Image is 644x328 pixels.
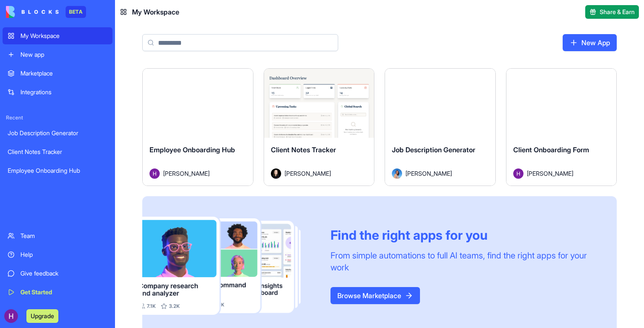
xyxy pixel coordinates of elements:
span: My Workspace [132,7,179,17]
div: From simple automations to full AI teams, find the right apps for your work [331,250,596,273]
div: Get Started [20,288,107,296]
div: Give feedback [20,269,107,278]
div: Job Description Generator [8,129,107,137]
img: Avatar [392,168,402,179]
a: Job Description Generator [3,125,112,142]
a: Team [3,227,112,244]
a: Client Notes Tracker [3,143,112,160]
a: Help [3,246,112,263]
a: Get Started [3,284,112,301]
a: New app [3,46,112,63]
div: New app [20,50,107,59]
img: Avatar [271,168,281,179]
a: Upgrade [26,311,58,320]
a: Give feedback [3,265,112,282]
a: Browse Marketplace [331,287,420,304]
div: Help [20,250,107,259]
div: My Workspace [20,32,107,40]
img: logo [6,6,59,18]
div: Integrations [20,88,107,96]
span: [PERSON_NAME] [285,169,331,178]
span: Recent [3,114,112,121]
img: Avatar [513,168,523,179]
span: [PERSON_NAME] [405,169,452,178]
span: [PERSON_NAME] [163,169,210,178]
span: Client Onboarding Form [513,145,589,154]
button: Upgrade [26,309,58,323]
img: Frame_181_egmpey.png [142,217,317,315]
button: Share & Earn [585,5,639,19]
a: Employee Onboarding HubAvatar[PERSON_NAME] [142,68,253,186]
div: Marketplace [20,69,107,78]
span: Client Notes Tracker [271,145,336,154]
span: [PERSON_NAME] [527,169,573,178]
a: BETA [6,6,86,18]
a: Client Onboarding FormAvatar[PERSON_NAME] [506,68,617,186]
img: ACg8ocKzPzImrkkWXBHegFj_Rtd7m3m5YLeGrrhjpOwjCwREYEHS-w=s96-c [4,309,18,323]
a: Job Description GeneratorAvatar[PERSON_NAME] [385,68,496,186]
img: Avatar [149,168,160,179]
span: Job Description Generator [392,145,475,154]
a: Employee Onboarding Hub [3,162,112,179]
a: My Workspace [3,27,112,44]
span: Employee Onboarding Hub [149,145,235,154]
div: Find the right apps for you [331,227,596,243]
a: Marketplace [3,65,112,82]
div: Client Notes Tracker [8,148,107,156]
div: BETA [66,6,86,18]
div: Team [20,232,107,240]
span: Share & Earn [600,8,635,16]
a: Client Notes TrackerAvatar[PERSON_NAME] [264,68,375,186]
a: New App [563,34,617,51]
a: Integrations [3,84,112,101]
div: Employee Onboarding Hub [8,166,107,175]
